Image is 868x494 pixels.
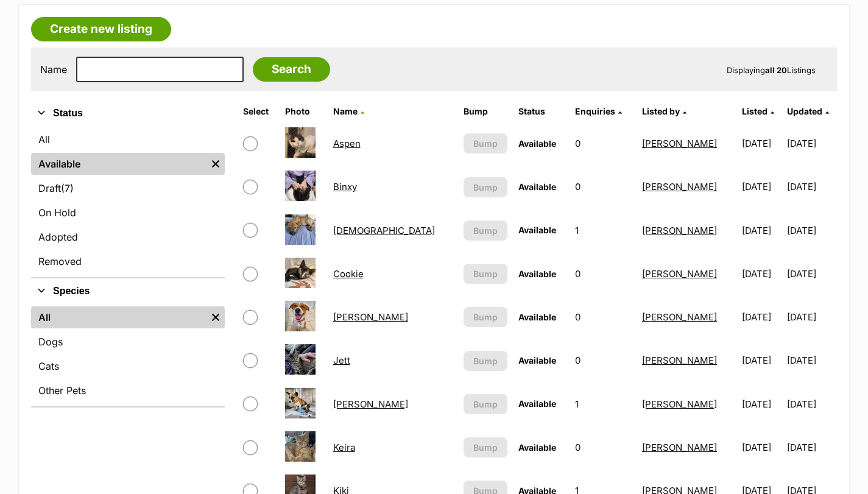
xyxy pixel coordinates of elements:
[787,122,836,164] td: [DATE]
[737,426,786,468] td: [DATE]
[787,106,829,116] a: Updated
[31,153,206,175] a: Available
[737,339,786,381] td: [DATE]
[518,355,556,365] span: Available
[737,383,786,425] td: [DATE]
[570,426,636,468] td: 0
[473,441,498,454] span: Bump
[518,138,556,149] span: Available
[31,304,225,406] div: Species
[737,122,786,164] td: [DATE]
[31,177,225,199] a: Draft
[238,102,279,121] th: Select
[473,137,498,150] span: Bump
[473,311,498,323] span: Bump
[737,166,786,208] td: [DATE]
[61,181,74,196] span: (7)
[206,153,225,175] a: Remove filter
[473,224,498,237] span: Bump
[473,398,498,411] span: Bump
[31,250,225,272] a: Removed
[31,105,225,121] button: Status
[31,306,206,328] a: All
[464,264,507,284] button: Bump
[787,166,836,208] td: [DATE]
[742,106,774,116] a: Listed
[787,210,836,252] td: [DATE]
[787,106,822,116] span: Updated
[642,181,717,192] a: [PERSON_NAME]
[787,253,836,295] td: [DATE]
[333,106,358,116] span: Name
[464,437,507,457] button: Bump
[787,339,836,381] td: [DATE]
[570,296,636,338] td: 0
[518,182,556,192] span: Available
[464,307,507,327] button: Bump
[570,166,636,208] td: 0
[737,253,786,295] td: [DATE]
[742,106,767,116] span: Listed
[333,106,364,116] a: Name
[787,383,836,425] td: [DATE]
[333,138,361,149] a: Aspen
[570,383,636,425] td: 1
[31,331,225,353] a: Dogs
[473,355,498,367] span: Bump
[31,355,225,377] a: Cats
[473,267,498,280] span: Bump
[518,398,556,409] span: Available
[642,398,717,410] a: [PERSON_NAME]
[464,133,507,153] button: Bump
[570,339,636,381] td: 0
[206,306,225,328] a: Remove filter
[333,268,364,280] a: Cookie
[642,355,717,366] a: [PERSON_NAME]
[513,102,569,121] th: Status
[333,442,355,453] a: Keira
[31,126,225,277] div: Status
[518,442,556,453] span: Available
[642,106,686,116] a: Listed by
[518,312,556,322] span: Available
[642,442,717,453] a: [PERSON_NAME]
[464,394,507,414] button: Bump
[40,64,67,75] label: Name
[642,268,717,280] a: [PERSON_NAME]
[333,355,350,366] a: Jett
[575,106,622,116] a: Enquiries
[787,426,836,468] td: [DATE]
[31,379,225,401] a: Other Pets
[727,65,816,75] span: Displaying Listings
[333,181,357,192] a: Binxy
[280,102,327,121] th: Photo
[518,269,556,279] span: Available
[570,122,636,164] td: 0
[31,283,225,299] button: Species
[642,106,680,116] span: Listed by
[31,202,225,224] a: On Hold
[31,17,171,41] a: Create new listing
[459,102,512,121] th: Bump
[464,221,507,241] button: Bump
[31,226,225,248] a: Adopted
[765,65,787,75] strong: all 20
[333,225,435,236] a: [DEMOGRAPHIC_DATA]
[464,351,507,371] button: Bump
[333,311,408,323] a: [PERSON_NAME]
[570,210,636,252] td: 1
[473,181,498,194] span: Bump
[31,129,225,150] a: All
[570,253,636,295] td: 0
[737,210,786,252] td: [DATE]
[333,398,408,410] a: [PERSON_NAME]
[787,296,836,338] td: [DATE]
[642,138,717,149] a: [PERSON_NAME]
[464,177,507,197] button: Bump
[642,311,717,323] a: [PERSON_NAME]
[253,57,330,82] input: Search
[518,225,556,235] span: Available
[575,106,615,116] span: translation missing: en.admin.listings.index.attributes.enquiries
[737,296,786,338] td: [DATE]
[642,225,717,236] a: [PERSON_NAME]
